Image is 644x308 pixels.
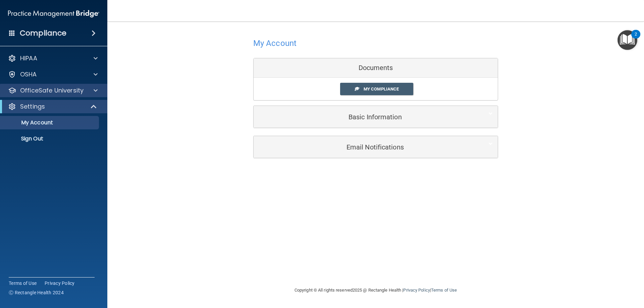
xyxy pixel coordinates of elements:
a: HIPAA [8,54,98,62]
button: Open Resource Center, 2 new notifications [618,30,637,50]
div: Documents [254,58,498,78]
a: Privacy Policy [403,288,430,293]
a: Terms of Use [9,280,37,287]
h5: Email Notifications [259,143,472,151]
p: OfficeSafe University [20,86,84,95]
p: My Account [4,119,96,126]
a: Terms of Use [431,288,457,293]
a: Settings [8,103,97,111]
p: HIPAA [20,54,37,62]
div: Copyright © All rights reserved 2025 @ Rectangle Health | | [253,280,498,301]
a: OfficeSafe University [8,86,98,95]
a: Basic Information [259,109,493,124]
a: Privacy Policy [45,280,75,287]
span: Ⓒ Rectangle Health 2024 [9,289,64,296]
a: Email Notifications [259,139,493,155]
div: 2 [635,34,637,43]
p: OSHA [20,70,37,78]
p: Sign Out [4,135,96,142]
h4: Compliance [20,28,66,38]
p: Settings [20,103,45,111]
img: PMB logo [8,7,99,20]
h4: My Account [253,39,297,48]
span: My Compliance [364,86,399,91]
h5: Basic Information [259,113,472,121]
a: OSHA [8,70,98,78]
